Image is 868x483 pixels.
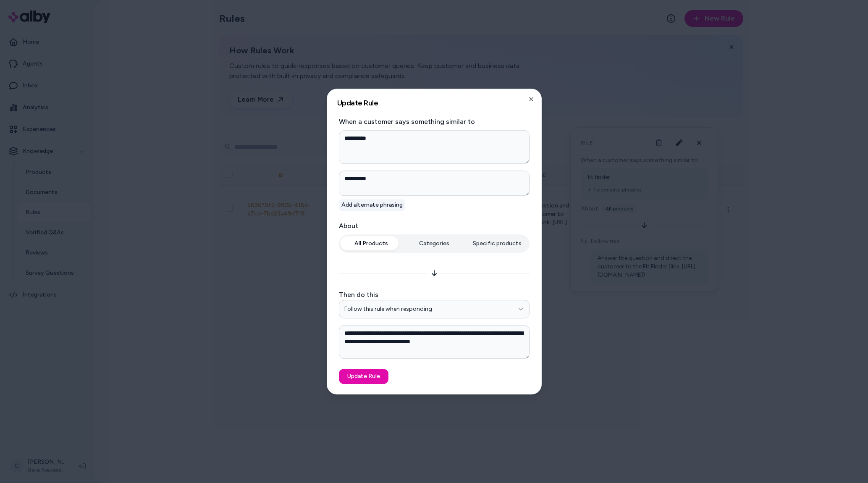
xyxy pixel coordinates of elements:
[404,236,465,251] button: Categories
[339,369,388,384] button: Update Rule
[339,290,530,300] label: Then do this
[337,99,531,107] h2: Update Rule
[341,236,402,251] button: All Products
[339,117,530,127] label: When a customer says something similar to
[339,199,405,211] button: Add alternate phrasing
[467,236,528,251] button: Specific products
[339,221,530,231] label: About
